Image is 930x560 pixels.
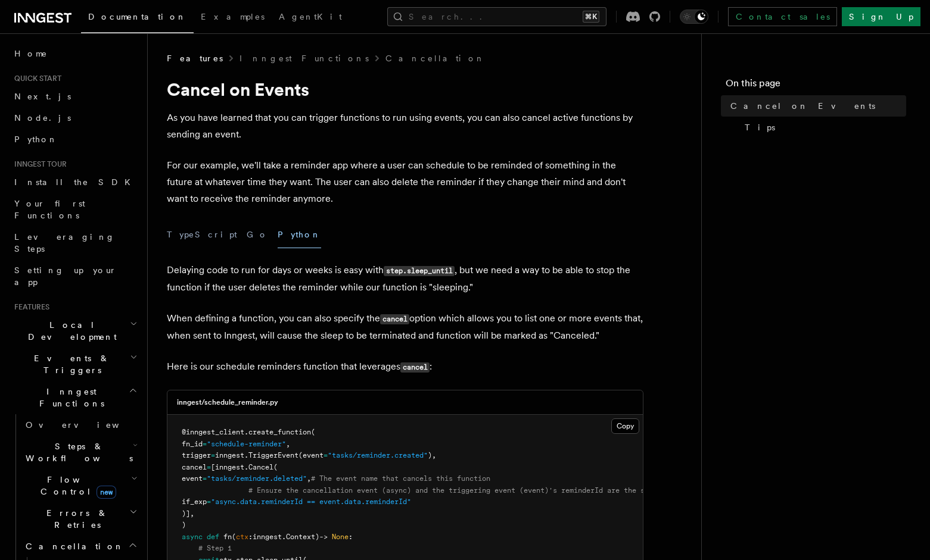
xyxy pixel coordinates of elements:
[21,536,140,557] button: Cancellation
[207,498,211,506] span: =
[279,12,342,21] span: AgentKit
[81,4,194,33] a: Documentation
[182,440,203,448] span: fn_id
[380,314,409,324] code: cancel
[272,4,349,32] a: AgentKit
[182,509,194,518] span: )],
[14,265,117,287] span: Setting up your app
[14,48,48,60] span: Home
[680,10,708,24] button: Toggle dark mode
[273,463,278,471] span: (
[232,533,236,541] span: (
[14,113,71,123] span: Node.js
[236,533,248,541] span: ctx
[182,474,203,483] span: event
[211,451,215,459] span: =
[311,474,490,483] span: # The event name that cancels this function
[198,544,232,552] span: # Step 1
[167,262,643,296] p: Delaying code to run for days or weeks is easy with , but we need a way to be able to stop the fu...
[10,226,140,259] a: Leveraging Steps
[745,121,775,133] span: Tips
[244,428,248,436] span: .
[194,4,272,32] a: Examples
[248,428,311,436] span: create_function
[385,52,486,64] a: Cancellation
[182,521,186,529] span: )
[10,386,129,409] span: Inngest Functions
[21,440,133,464] span: Steps & Workflows
[167,221,237,248] button: TypeScript
[10,348,140,381] button: Events & Triggers
[203,474,207,483] span: =
[88,12,186,21] span: Documentation
[10,43,140,64] a: Home
[286,533,319,541] span: Context)
[384,266,455,276] code: step.sleep_until
[740,117,906,138] a: Tips
[167,110,643,143] p: As you have learned that you can trigger functions to run using events, you can also cancel activ...
[728,7,837,26] a: Contact sales
[387,7,606,26] button: Search...⌘K
[10,159,67,169] span: Inngest tour
[324,451,328,459] span: =
[248,463,273,471] span: Cancel
[207,440,286,448] span: "schedule-reminder"
[14,199,85,220] span: Your first Functions
[182,533,203,541] span: async
[14,232,115,254] span: Leveraging Steps
[97,486,116,499] span: new
[726,76,906,95] h4: On this page
[307,474,311,483] span: ,
[428,451,436,459] span: ),
[10,74,61,83] span: Quick start
[730,100,875,112] span: Cancel on Events
[311,428,315,436] span: (
[282,533,286,541] span: .
[10,381,140,414] button: Inngest Functions
[286,440,290,448] span: ,
[207,463,211,471] span: =
[182,428,244,436] span: @inngest_client
[726,95,906,117] a: Cancel on Events
[21,474,131,498] span: Flow Control
[10,86,140,107] a: Next.js
[21,502,140,536] button: Errors & Retries
[10,107,140,129] a: Node.js
[211,463,248,471] span: [inngest.
[207,533,219,541] span: def
[21,507,129,531] span: Errors & Retries
[182,498,207,506] span: if_exp
[10,259,140,293] a: Setting up your app
[240,52,369,64] a: Inngest Functions
[253,533,282,541] span: inngest
[21,469,140,502] button: Flow Controlnew
[583,11,599,23] kbd: ⌘K
[10,314,140,348] button: Local Development
[203,440,207,448] span: =
[10,193,140,226] a: Your first Functions
[167,358,643,376] p: Here is our schedule reminders function that leverages :
[248,451,298,459] span: TriggerEvent
[14,92,71,101] span: Next.js
[10,319,130,343] span: Local Development
[328,451,428,459] span: "tasks/reminder.created"
[211,498,411,506] span: "async.data.reminderId == event.data.reminderId"
[349,533,353,541] span: :
[215,451,248,459] span: inngest.
[223,533,232,541] span: fn
[167,79,643,100] h1: Cancel on Events
[298,451,324,459] span: (event
[26,420,148,430] span: Overview
[10,352,130,376] span: Events & Triggers
[167,310,643,344] p: When defining a function, you can also specify the option which allows you to list one or more ev...
[319,533,328,541] span: ->
[21,540,124,552] span: Cancellation
[10,129,140,150] a: Python
[167,157,643,207] p: For our example, we'll take a reminder app where a user can schedule to be reminded of something ...
[21,414,140,436] a: Overview
[611,418,639,434] button: Copy
[177,398,278,407] h3: inngest/schedule_reminder.py
[842,7,920,26] a: Sign Up
[332,533,349,541] span: None
[14,177,138,187] span: Install the SDK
